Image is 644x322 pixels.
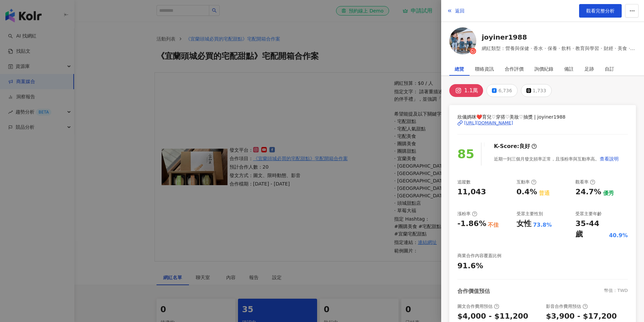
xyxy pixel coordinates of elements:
[457,261,483,271] div: 91.6%
[533,221,552,229] div: 73.8%
[457,253,501,259] div: 商業合作內容覆蓋比例
[457,145,474,164] div: 85
[449,84,483,97] button: 1.1萬
[482,32,636,42] a: joyiner1988
[457,187,486,197] div: 11,043
[486,84,517,97] button: 6,736
[564,62,574,76] div: 備註
[546,311,617,322] div: $3,900 - $17,200
[603,190,614,197] div: 優秀
[521,84,552,97] button: 1,733
[488,221,499,229] div: 不佳
[533,86,546,95] div: 1,733
[586,8,615,14] span: 觀看完整分析
[457,219,486,229] div: -1.86%
[534,62,553,76] div: 詢價紀錄
[455,8,464,14] span: 返回
[604,288,628,295] div: 幣值：TWD
[457,179,471,185] div: 追蹤數
[475,62,494,76] div: 聯絡資訊
[457,288,490,295] div: 合作價值預估
[449,27,476,57] a: KOL Avatar
[494,143,537,150] div: K-Score :
[575,219,607,240] div: 35-44 歲
[517,211,543,217] div: 受眾主要性別
[585,62,594,76] div: 足跡
[605,62,614,76] div: 自訂
[546,303,588,309] div: 影音合作費用預估
[575,187,601,197] div: 24.7%
[579,4,622,18] a: 觀看完整分析
[575,179,595,185] div: 觀看率
[457,311,528,322] div: $4,000 - $11,200
[464,86,478,95] div: 1.1萬
[609,232,628,239] div: 40.9%
[517,179,536,185] div: 互動率
[494,152,619,166] div: 近期一到三個月發文頻率正常，且漲粉率與互動率高。
[449,27,476,54] img: KOL Avatar
[455,62,464,76] div: 總覽
[457,211,477,217] div: 漲粉率
[457,120,628,126] a: [URL][DOMAIN_NAME]
[517,187,537,197] div: 0.4%
[505,62,524,76] div: 合作評價
[457,113,628,121] span: 欣儀媽咪❤️育兒♡穿搭♡美妝♡抽獎 | joyiner1988
[447,4,465,18] button: 返回
[464,120,513,126] div: [URL][DOMAIN_NAME]
[575,211,602,217] div: 受眾主要年齡
[517,219,531,229] div: 女性
[519,143,530,150] div: 良好
[457,303,499,309] div: 圖文合作費用預估
[600,156,619,162] span: 查看說明
[539,190,550,197] div: 普通
[482,45,636,52] span: 網紅類型：營養與保健 · 香水 · 保養 · 飲料 · 教育與學習 · 財經 · 美食 · 美髮 · 醫療與健康
[599,152,619,166] button: 查看說明
[498,86,512,95] div: 6,736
